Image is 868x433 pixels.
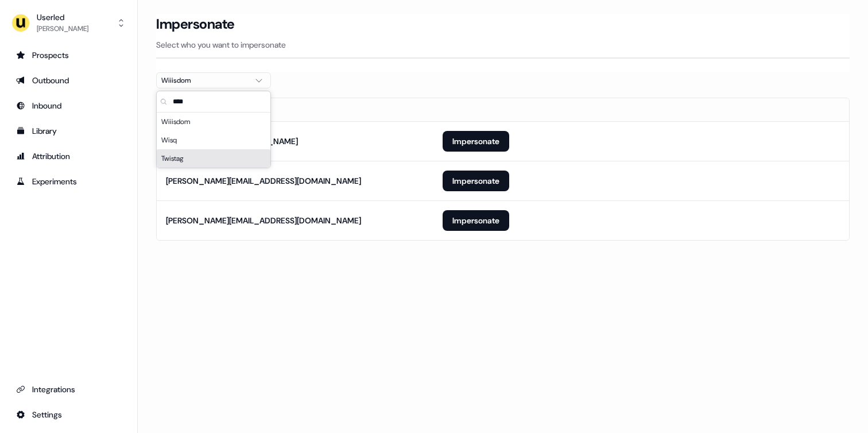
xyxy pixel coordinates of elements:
[9,9,128,37] button: Userled[PERSON_NAME]
[9,46,128,64] a: Go to prospects
[16,409,121,420] div: Settings
[9,172,128,191] a: Go to experiments
[157,149,270,168] div: Twistag
[166,215,361,226] div: [PERSON_NAME][EMAIL_ADDRESS][DOMAIN_NAME]
[157,131,270,149] div: Wisq
[16,384,121,395] div: Integrations
[156,72,271,88] button: Wiiisdom
[161,75,247,86] div: Wiiisdom
[157,113,270,131] div: Wiiisdom
[443,210,509,231] button: Impersonate
[157,98,433,121] th: Email
[16,75,121,86] div: Outbound
[9,96,128,115] a: Go to Inbound
[16,176,121,187] div: Experiments
[9,405,128,424] a: Go to integrations
[37,11,88,23] div: Userled
[37,23,88,34] div: [PERSON_NAME]
[16,125,121,137] div: Library
[9,122,128,140] a: Go to templates
[166,175,361,187] div: [PERSON_NAME][EMAIL_ADDRESS][DOMAIN_NAME]
[156,16,235,33] h3: Impersonate
[9,380,128,399] a: Go to integrations
[9,147,128,165] a: Go to attribution
[9,71,128,90] a: Go to outbound experience
[443,131,509,152] button: Impersonate
[16,49,121,61] div: Prospects
[16,150,121,162] div: Attribution
[157,113,270,168] div: Suggestions
[156,39,850,51] p: Select who you want to impersonate
[16,100,121,111] div: Inbound
[443,171,509,191] button: Impersonate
